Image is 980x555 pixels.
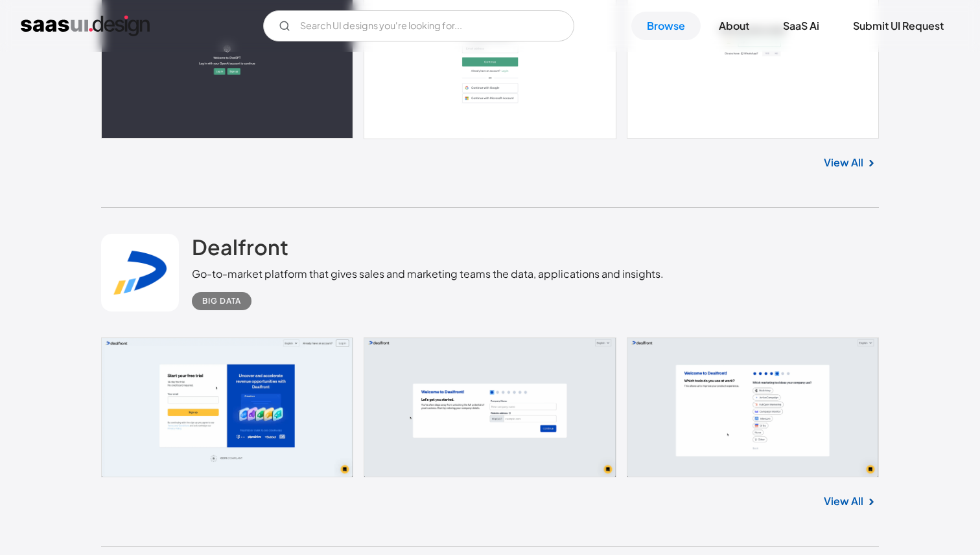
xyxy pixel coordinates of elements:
a: Submit UI Request [837,12,959,40]
h2: Dealfront [192,234,288,260]
a: About [703,12,765,40]
form: Email Form [263,10,574,41]
div: Go-to-market platform that gives sales and marketing teams the data, applications and insights. [192,266,664,282]
a: SaaS Ai [767,12,835,40]
div: Big Data [202,293,241,309]
a: View All [824,493,863,509]
a: Dealfront [192,234,288,266]
a: home [21,16,150,36]
input: Search UI designs you're looking for... [263,10,574,41]
a: Browse [631,12,701,40]
a: View All [824,155,863,170]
